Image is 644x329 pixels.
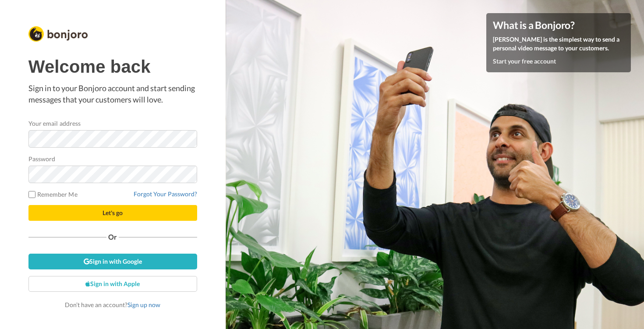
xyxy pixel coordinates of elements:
span: Or [106,234,119,240]
h4: What is a Bonjoro? [493,20,624,31]
p: [PERSON_NAME] is the simplest way to send a personal video message to your customers. [493,35,624,53]
h1: Welcome back [28,57,197,76]
label: Remember Me [28,190,78,199]
a: Forgot Your Password? [134,190,197,198]
span: Don’t have an account? [65,301,160,308]
label: Password [28,154,56,163]
span: Let's go [103,209,123,216]
a: Sign up now [127,301,160,308]
label: Your email address [28,119,81,128]
a: Sign in with Google [28,254,197,269]
button: Let's go [28,205,197,221]
input: Remember Me [28,191,35,198]
p: Sign in to your Bonjoro account and start sending messages that your customers will love. [28,83,197,105]
a: Start your free account [493,57,556,65]
a: Sign in with Apple [28,276,197,292]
